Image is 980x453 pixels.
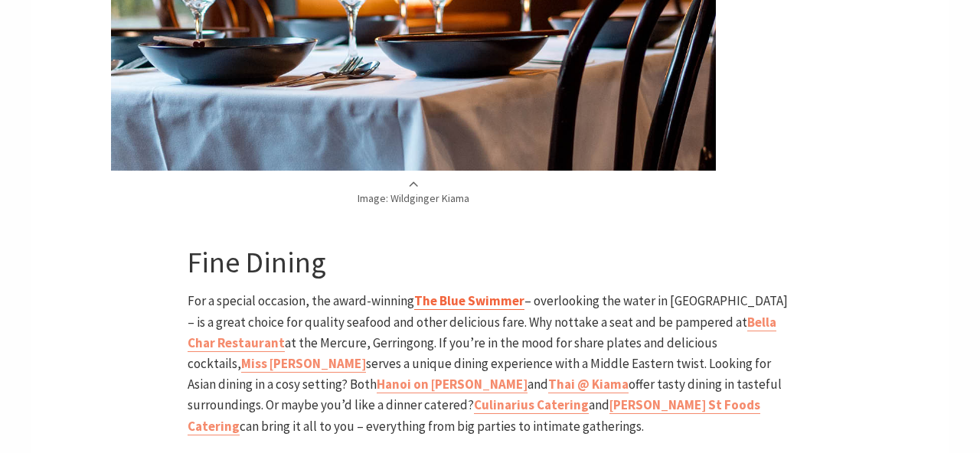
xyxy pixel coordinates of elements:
span: take a seat and be pampered at [573,314,747,331]
a: The Blue Swimmer [414,292,524,310]
span: For a special occasion, the award-winning [188,292,414,309]
span: and [528,376,548,393]
b: [PERSON_NAME] St Foods Catering [188,396,760,434]
a: Culinarius Catering [474,396,589,414]
span: – overlooking the water in [GEOGRAPHIC_DATA] – is a great choice for quality seafood and other de... [188,292,788,330]
p: Image: Wildginger Kiama [111,178,715,207]
h3: Fine Dining [188,245,792,280]
b: Hanoi on [PERSON_NAME] [377,376,528,393]
a: Thai @ Kiama [548,376,629,393]
span: and [589,396,609,413]
b: Thai @ Kiama [548,376,629,393]
b: Bella Char Restaurant [188,314,776,351]
span: at the Mercure, Gerringong. If you’re in the mood for share plates and delicious cocktails, serve... [188,334,771,393]
b: Culinarius Catering [474,396,589,413]
b: The Blue Swimmer [414,292,524,309]
span: can bring it all to you – everything from big parties to intimate gatherings. [240,418,644,435]
a: Bella Char Restaurant [188,314,776,352]
a: Hanoi on [PERSON_NAME] [377,376,528,393]
a: [PERSON_NAME] St Foods Catering [188,396,760,435]
a: Miss [PERSON_NAME] [241,355,366,373]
